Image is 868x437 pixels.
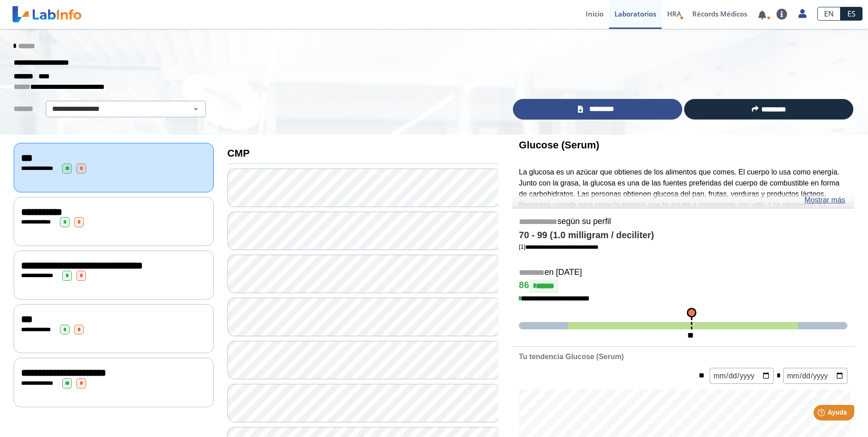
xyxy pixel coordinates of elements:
[519,217,847,227] h5: según su perfil
[519,279,847,293] h4: 86
[519,230,847,241] h4: 70 - 99 (1.0 milligram / deciliter)
[519,353,624,361] b: Tu tendencia Glucose (Serum)
[787,401,858,427] iframe: Help widget launcher
[227,147,250,159] b: CMP
[710,368,774,384] input: mm/dd/yyyy
[841,7,863,21] a: ES
[519,139,599,151] b: Glucose (Serum)
[519,167,847,233] p: La glucosa es un azúcar que obtienes de los alimentos que comes. El cuerpo lo usa como energía. J...
[519,243,598,250] a: [1]
[817,7,841,21] a: EN
[804,195,845,206] a: Mostrar más
[667,9,681,18] span: HRA
[519,268,847,278] h5: en [DATE]
[783,368,847,384] input: mm/dd/yyyy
